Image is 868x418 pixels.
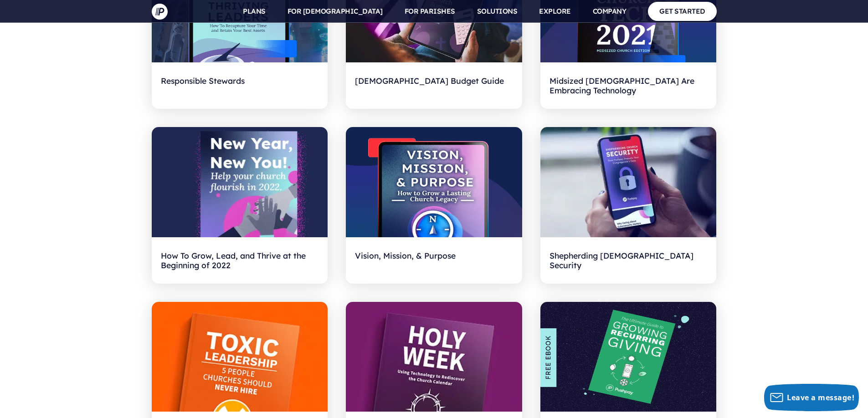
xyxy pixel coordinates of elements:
a: GET STARTED [648,2,717,20]
span: Leave a message! [787,393,854,403]
h2: How To Grow, Lead, and Thrive at the Beginning of 2022 [161,246,319,275]
h2: Vision, Mission, & Purpose [355,246,513,275]
h2: Shepherding [DEMOGRAPHIC_DATA] Security [550,246,708,275]
h2: Responsible Stewards [161,71,319,100]
a: How To Grow, Lead, and Thrive at the Beginning of 2022 [152,127,328,284]
a: Shepherding [DEMOGRAPHIC_DATA] Security [540,127,717,284]
a: Vision, Mission, & Purpose [346,127,522,284]
h2: [DEMOGRAPHIC_DATA] Budget Guide [355,71,513,100]
button: Leave a message! [764,384,859,411]
h2: Midsized [DEMOGRAPHIC_DATA] Are Embracing Technology [550,71,708,100]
